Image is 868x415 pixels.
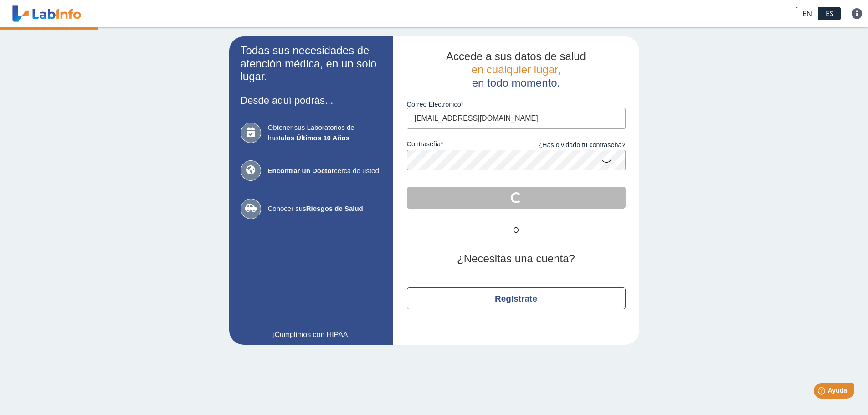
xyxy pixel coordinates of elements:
[268,123,382,143] span: Obtener sus Laboratorios de hasta
[407,287,626,309] button: Regístrate
[407,140,516,150] label: contraseña
[284,134,349,142] b: los Últimos 10 Años
[446,50,586,62] span: Accede a sus datos de salud
[241,95,382,106] h3: Desde aquí podrás...
[471,63,560,76] span: en cualquier lugar,
[407,252,626,266] h2: ¿Necesitas una cuenta?
[489,225,544,236] span: O
[268,167,334,174] b: Encontrar un Doctor
[787,379,858,405] iframe: Help widget launcher
[407,101,626,108] label: Correo Electronico
[472,77,560,89] span: en todo momento.
[819,7,841,20] a: ES
[241,44,382,83] h2: Todas sus necesidades de atención médica, en un solo lugar.
[796,7,819,20] a: EN
[268,166,382,176] span: cerca de usted
[306,205,363,212] b: Riesgos de Salud
[241,329,382,340] a: ¡Cumplimos con HIPAA!
[516,140,626,150] a: ¿Has olvidado tu contraseña?
[268,204,382,214] span: Conocer sus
